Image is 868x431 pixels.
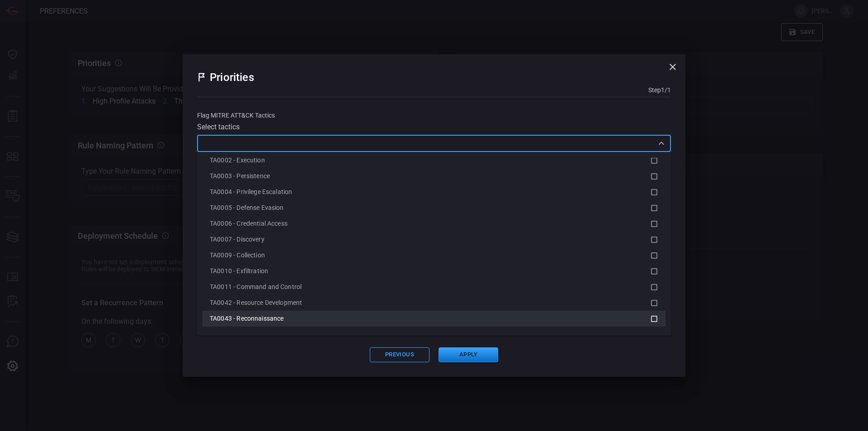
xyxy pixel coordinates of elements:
[210,267,268,275] span: TA0010 - Exfiltration
[210,251,265,259] span: TA0009 - Collection
[203,311,665,327] li: TA0043 - Reconnaissance
[203,247,665,263] li: TA0009 - Collection
[203,279,665,295] li: TA0011 - Command and Control
[210,172,270,180] span: TA0003 - Persistence
[210,69,254,86] h2: Priorities
[203,295,665,311] li: TA0042 - Resource Development
[197,112,671,119] div: Flag MITRE ATT&CK tactics
[203,200,665,216] li: TA0005 - Defense Evasion
[210,156,265,164] span: TA0002 - Execution
[655,137,668,150] button: Close
[203,184,665,200] li: TA0004 - Privilege Escalation
[210,315,283,322] span: TA0043 - Reconnaissance
[210,299,302,306] span: TA0042 - Resource Development
[203,168,665,184] li: TA0003 - Persistence
[203,263,665,279] li: TA0010 - Exfiltration
[210,236,264,243] span: TA0007 - Discovery
[203,152,665,168] li: TA0002 - Execution
[203,232,665,247] li: TA0007 - Discovery
[210,220,288,227] span: TA0006 - Credential Access
[210,204,284,211] span: TA0005 - Defense Evasion
[210,283,302,290] span: TA0011 - Command and Control
[197,123,671,131] label: Select tactics
[439,347,498,362] button: Apply
[210,188,292,195] span: TA0004 - Privilege Escalation
[370,347,429,362] button: Previous
[203,216,665,232] li: TA0006 - Credential Access
[648,86,671,94] div: Step 1 / 1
